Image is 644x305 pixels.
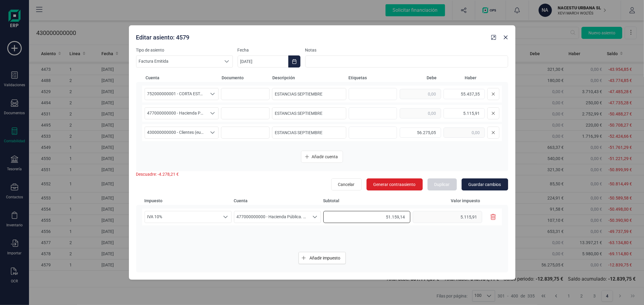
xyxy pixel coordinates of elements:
button: Añadir cuenta [301,151,343,163]
input: 0,00 [444,89,485,99]
input: 0,00 [400,108,441,118]
div: Editar asiento: 4579 [134,31,489,42]
span: 430000000000 - Clientes (euros) [145,127,207,138]
label: Tipo de asiento [136,47,233,53]
span: Añadir cuenta [312,154,338,160]
span: 752000000001 - CORTA ESTANCIA [145,88,207,100]
span: Impuesto [145,198,232,204]
span: Factura Emitida [136,56,221,67]
span: Documento [222,75,270,81]
input: 0,00 [413,211,482,223]
span: Cuenta [234,198,321,204]
span: Etiquetas [349,75,397,81]
label: Fecha [238,47,300,53]
div: Seleccione una cuenta [207,108,219,119]
button: Guardar cambios [462,178,508,190]
span: Valor impuesto [413,198,486,204]
input: 0,00 [444,108,485,118]
input: 0,00 [444,127,485,138]
label: Notas [305,47,508,53]
div: Seleccione una cuenta [207,127,219,138]
div: Seleccione una cuenta [207,88,219,100]
span: Subtotal [323,198,410,204]
span: Descripción [273,75,346,81]
input: 0,00 [400,127,441,138]
button: Cancelar [331,178,362,190]
div: Seleccione una cuenta [309,211,321,223]
button: Close [501,33,511,42]
span: Generar contraasiento [373,181,416,187]
span: Añadir impuesto [310,255,341,261]
span: IVA 10% [145,211,220,223]
input: 0,00 [323,211,410,223]
span: Cuenta [146,75,219,81]
button: Generar contraasiento [367,178,423,190]
div: Seleccione un porcentaje [220,211,231,223]
span: Cancelar [338,181,355,187]
span: Haber [439,75,477,81]
button: Añadir impuesto [299,252,346,264]
span: Debe [399,75,437,81]
span: Descuadre: -4.278,21 € [136,172,179,177]
span: Guardar cambios [469,181,501,187]
input: 0,00 [400,89,441,99]
button: Duplicar [428,178,457,190]
span: 477000000000 - Hacienda Pública. IVA repercutido [145,108,207,119]
button: Choose Date [288,55,300,68]
span: 477000000000 - Hacienda Pública. IVA repercutido [234,211,309,223]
